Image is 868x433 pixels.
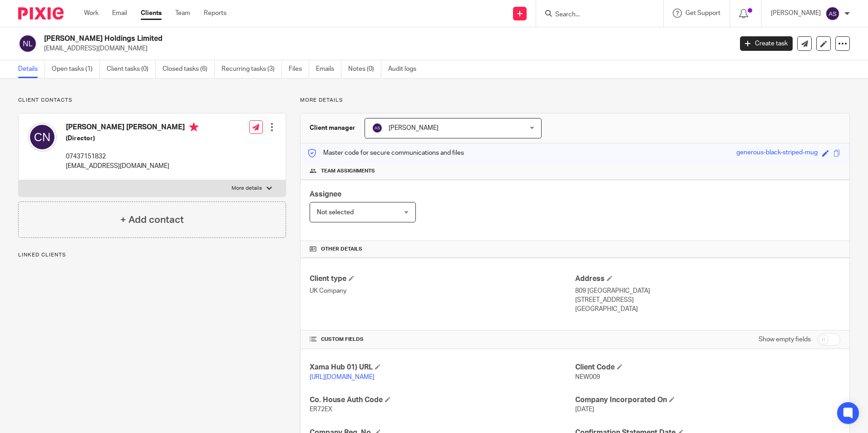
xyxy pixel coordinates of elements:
span: ER72EX [310,406,332,413]
a: Recurring tasks (3) [222,60,282,78]
p: [GEOGRAPHIC_DATA] [575,305,840,314]
p: UK Company [310,286,575,295]
h4: + Add contact [120,213,184,227]
img: Pixie [18,7,64,20]
img: svg%3E [825,6,840,21]
div: generous-black-striped-mug [736,148,818,158]
span: Other details [321,246,362,253]
a: Open tasks (1) [52,60,100,78]
a: Emails [316,60,341,78]
a: Reports [204,9,227,18]
h4: [PERSON_NAME] [PERSON_NAME] [66,123,198,134]
p: Client contacts [18,97,286,104]
p: [STREET_ADDRESS] [575,295,840,305]
label: Show empty fields [759,335,811,344]
img: svg%3E [28,123,57,152]
span: NEW009 [575,374,600,380]
p: More details [300,97,850,104]
h2: [PERSON_NAME] Holdings Limited [44,34,590,44]
a: Files [289,60,309,78]
a: Create task [740,36,793,51]
a: [URL][DOMAIN_NAME] [310,374,375,380]
a: Details [18,60,45,78]
span: Assignee [310,191,341,198]
a: Closed tasks (6) [163,60,215,78]
p: Linked clients [18,251,286,259]
h4: Client type [310,274,575,284]
h4: CUSTOM FIELDS [310,336,575,343]
h4: Company Incorporated On [575,395,840,405]
a: Audit logs [388,60,423,78]
h5: (Director) [66,134,198,143]
h4: Client Code [575,363,840,372]
img: svg%3E [372,123,383,133]
span: Get Support [686,10,720,16]
p: More details [232,185,262,192]
p: [EMAIL_ADDRESS][DOMAIN_NAME] [44,44,726,53]
p: 07437151832 [66,152,198,161]
a: Notes (0) [348,60,381,78]
i: Primary [189,123,198,132]
h3: Client manager [310,123,355,133]
img: svg%3E [18,34,37,53]
p: Master code for secure communications and files [307,148,464,157]
h4: Xama Hub 01) URL [310,363,575,372]
a: Email [112,9,127,18]
span: Team assignments [321,167,375,175]
span: [PERSON_NAME] [389,125,439,131]
a: Clients [141,9,162,18]
span: Not selected [317,209,354,216]
span: [DATE] [575,406,594,413]
p: [EMAIL_ADDRESS][DOMAIN_NAME] [66,162,198,171]
h4: Address [575,274,840,284]
p: [PERSON_NAME] [771,9,821,18]
a: Work [84,9,99,18]
p: 809 [GEOGRAPHIC_DATA] [575,286,840,295]
input: Search [554,11,636,19]
a: Client tasks (0) [107,60,156,78]
a: Team [175,9,190,18]
h4: Co. House Auth Code [310,395,575,405]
